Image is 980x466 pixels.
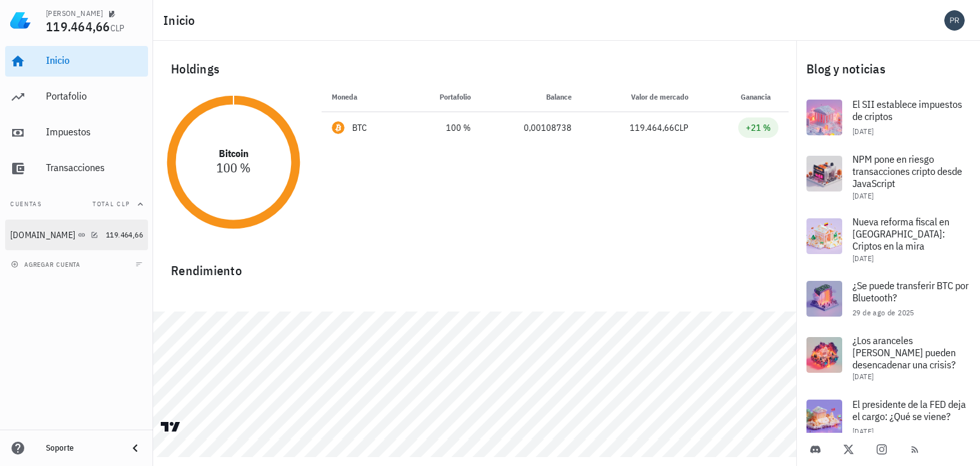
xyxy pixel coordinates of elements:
[46,90,143,102] div: Portafolio
[852,372,873,381] span: [DATE]
[46,8,103,19] div: [PERSON_NAME]
[796,49,980,89] div: Blog y noticias
[796,327,980,389] a: ¿Los aranceles [PERSON_NAME] pueden desencadenar una crisis? [DATE]
[161,250,789,281] div: Rendimiento
[13,260,80,269] span: agregar cuenta
[852,253,873,263] span: [DATE]
[582,82,699,112] th: Valor de mercado
[852,126,873,136] span: [DATE]
[352,121,367,134] div: BTC
[852,98,962,123] span: El SII establece impuestos de criptos
[746,121,771,134] div: +21 %
[944,10,965,31] div: avatar
[852,308,914,317] span: 29 de ago de 2025
[796,146,980,208] a: NPM pone en riesgo transacciones cripto desde JavaScript [DATE]
[10,230,75,241] div: [DOMAIN_NAME]
[10,10,31,31] img: LedgiFi
[796,208,980,271] a: Nueva reforma fiscal en [GEOGRAPHIC_DATA]: Criptos en la mira [DATE]
[322,82,405,112] th: Moneda
[46,18,110,35] span: 119.464,66
[46,162,143,174] div: Transacciones
[5,189,148,220] button: CuentasTotal CLP
[852,334,956,371] span: ¿Los aranceles [PERSON_NAME] pueden desencadenar una crisis?
[46,126,143,138] div: Impuestos
[630,122,674,133] span: 119.464,66
[5,82,148,112] a: Portafolio
[796,389,980,446] a: El presidente de la FED deja el cargo: ¿Qué se viene? [DATE]
[5,117,148,148] a: Impuestos
[46,54,143,66] div: Inicio
[5,153,148,184] a: Transacciones
[332,121,345,134] div: BTC-icon
[8,258,86,271] button: agregar cuenta
[93,200,130,208] span: Total CLP
[106,230,143,239] span: 119.464,66
[852,153,962,190] span: NPM pone en riesgo transacciones cripto desde JavaScript
[852,426,873,436] span: [DATE]
[796,89,980,146] a: El SII establece impuestos de criptos [DATE]
[674,122,688,133] span: CLP
[852,398,966,423] span: El presidente de la FED deja el cargo: ¿Qué se viene?
[415,121,471,135] div: 100 %
[481,82,582,112] th: Balance
[5,46,148,77] a: Inicio
[160,421,182,433] a: Charting by TradingView
[741,92,778,101] span: Ganancia
[110,22,125,34] span: CLP
[405,82,481,112] th: Portafolio
[852,279,969,304] span: ¿Se puede transferir BTC por Bluetooth?
[161,49,789,89] div: Holdings
[46,443,117,453] div: Soporte
[796,271,980,327] a: ¿Se puede transferir BTC por Bluetooth? 29 de ago de 2025
[852,215,949,252] span: Nueva reforma fiscal en [GEOGRAPHIC_DATA]: Criptos en la mira
[163,10,200,31] h1: Inicio
[5,220,148,250] a: [DOMAIN_NAME] 119.464,66
[491,121,572,135] div: 0,00108738
[852,191,873,200] span: [DATE]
